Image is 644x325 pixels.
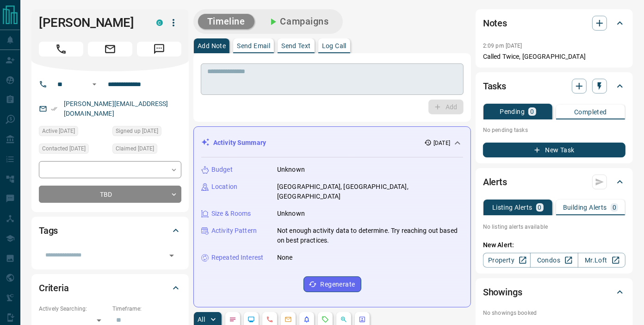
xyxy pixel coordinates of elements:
[116,144,154,153] span: Claimed [DATE]
[137,42,181,56] span: Message
[258,14,338,29] button: Campaigns
[213,138,266,148] p: Activity Summary
[39,219,181,242] div: Tags
[165,249,178,262] button: Open
[483,240,625,250] p: New Alert:
[211,226,257,236] p: Activity Pattern
[322,316,329,323] svg: Requests
[277,253,293,262] p: None
[303,316,310,323] svg: Listing Alerts
[39,144,108,156] div: Thu Sep 11 2025
[112,126,181,139] div: Thu Sep 11 2025
[483,43,522,49] p: 2:09 pm [DATE]
[483,143,625,157] button: New Task
[303,276,361,292] button: Regenerate
[211,253,263,262] p: Repeated Interest
[285,316,292,323] svg: Emails
[483,285,522,300] h2: Showings
[64,100,168,117] a: [PERSON_NAME][EMAIL_ADDRESS][DOMAIN_NAME]
[198,14,254,29] button: Timeline
[578,253,625,268] a: Mr.Loft
[277,226,463,245] p: Not enough activity data to determine. Try reaching out based on best practices.
[39,186,181,203] div: TBD
[563,204,607,211] p: Building Alerts
[483,175,507,189] h2: Alerts
[42,144,86,153] span: Contacted [DATE]
[237,43,270,49] p: Send Email
[483,253,531,268] a: Property
[281,43,311,49] p: Send Text
[538,204,542,211] p: 0
[483,281,625,303] div: Showings
[483,16,507,31] h2: Notes
[39,223,58,238] h2: Tags
[483,223,625,231] p: No listing alerts available
[39,281,69,295] h2: Criteria
[322,43,347,49] p: Log Call
[198,43,226,49] p: Add Note
[483,123,625,137] p: No pending tasks
[500,108,525,115] p: Pending
[483,12,625,34] div: Notes
[574,109,607,115] p: Completed
[42,126,75,136] span: Active [DATE]
[613,204,616,211] p: 0
[39,305,108,313] p: Actively Searching:
[116,126,158,136] span: Signed up [DATE]
[492,204,533,211] p: Listing Alerts
[89,79,100,90] button: Open
[433,139,450,147] p: [DATE]
[530,253,578,268] a: Condos
[483,309,625,317] p: No showings booked
[483,75,625,97] div: Tasks
[483,171,625,193] div: Alerts
[198,316,205,323] p: All
[211,165,233,175] p: Budget
[39,42,83,56] span: Call
[277,165,305,175] p: Unknown
[277,182,463,201] p: [GEOGRAPHIC_DATA], [GEOGRAPHIC_DATA], [GEOGRAPHIC_DATA]
[277,209,305,219] p: Unknown
[39,15,142,30] h1: [PERSON_NAME]
[266,316,273,323] svg: Calls
[483,52,625,62] p: Called Twice, [GEOGRAPHIC_DATA]
[51,106,57,112] svg: Email Verified
[483,79,506,94] h2: Tasks
[39,277,181,299] div: Criteria
[39,126,108,139] div: Thu Sep 11 2025
[156,19,163,26] div: condos.ca
[248,316,255,323] svg: Lead Browsing Activity
[340,316,347,323] svg: Opportunities
[211,182,237,192] p: Location
[112,144,181,156] div: Thu Sep 11 2025
[359,316,366,323] svg: Agent Actions
[201,134,463,151] div: Activity Summary[DATE]
[112,305,181,313] p: Timeframe:
[229,316,236,323] svg: Notes
[88,42,132,56] span: Email
[211,209,251,219] p: Size & Rooms
[530,108,534,115] p: 0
